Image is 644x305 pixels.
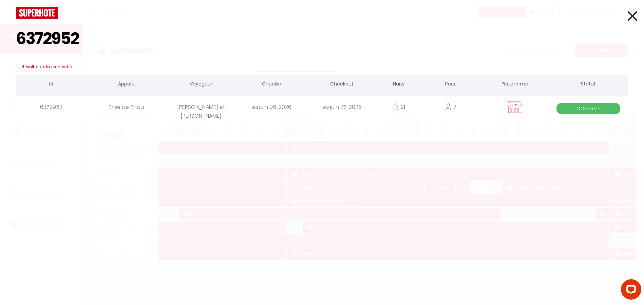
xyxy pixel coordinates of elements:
div: sa juin 27. 2026 [307,96,377,118]
th: Checkin [236,75,306,94]
th: Voyageur [166,75,236,94]
th: Pers. [420,75,481,94]
th: Checkout [307,75,377,94]
th: Statut [548,75,628,94]
div: sa juin 06. 2026 [236,96,306,118]
div: Brise de Thau [86,96,166,118]
input: Tapez pour rechercher... [16,19,628,59]
span: Confirmé [556,103,620,114]
th: Appart [86,75,166,94]
img: logo [16,7,58,19]
th: Plateforme [481,75,548,94]
div: 2 [420,96,481,118]
img: rent.png [506,101,523,114]
div: 6372952 [16,96,86,118]
iframe: LiveChat chat widget [615,277,644,305]
div: 21 [377,96,420,118]
th: Id [16,75,86,94]
h3: Résultat de la recherche [16,59,628,75]
th: Nuits [377,75,420,94]
div: [PERSON_NAME] et [PERSON_NAME] [166,96,236,118]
